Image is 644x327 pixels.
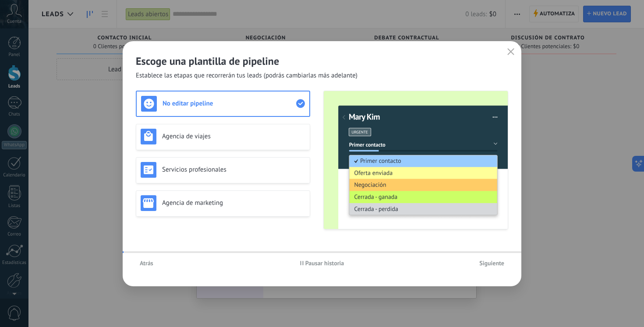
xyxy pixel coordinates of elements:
[136,257,157,270] button: Atrás
[163,99,296,108] h3: No editar pipeline
[296,257,348,270] button: Pausar historia
[162,132,305,141] h3: Agencia de viajes
[162,199,305,207] h3: Agencia de marketing
[475,257,508,270] button: Siguiente
[305,260,344,266] span: Pausar historia
[136,54,508,68] h2: Escoge una plantilla de pipeline
[140,260,153,266] span: Atrás
[479,260,504,266] span: Siguiente
[162,165,305,174] h3: Servicios profesionales
[136,71,357,80] span: Establece las etapas que recorrerán tus leads (podrás cambiarlas más adelante)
